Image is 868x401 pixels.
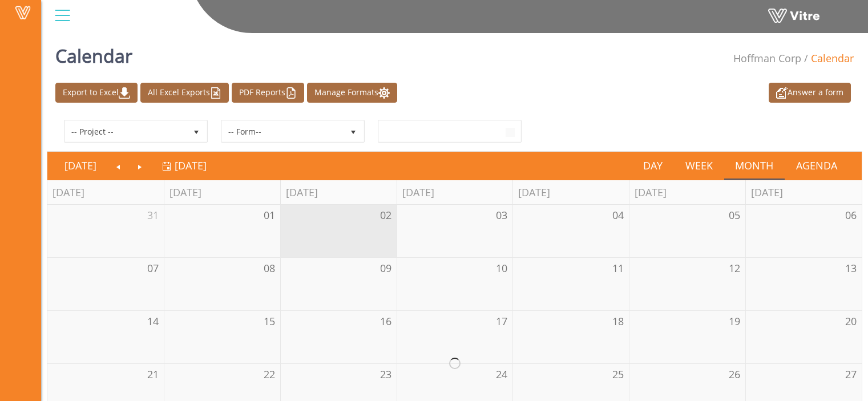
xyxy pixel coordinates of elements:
[119,87,130,99] img: cal_download.png
[55,29,132,77] h1: Calendar
[186,121,207,141] span: select
[222,121,343,141] span: -- Form--
[378,87,390,99] img: cal_settings.png
[307,83,397,103] a: Manage Formats
[512,180,629,205] th: [DATE]
[285,87,297,99] img: cal_pdf.png
[108,152,130,179] a: Previous
[140,83,229,103] a: All Excel Exports
[745,180,862,205] th: [DATE]
[232,83,304,103] a: PDF Reports
[500,121,520,141] span: select
[55,83,138,103] a: Export to Excel
[397,180,513,205] th: [DATE]
[733,51,801,65] span: 210
[162,152,207,179] a: [DATE]
[632,152,674,179] a: Day
[175,159,207,172] span: [DATE]
[629,180,745,205] th: [DATE]
[164,180,280,205] th: [DATE]
[785,152,849,179] a: Agenda
[53,152,108,179] a: [DATE]
[47,180,164,205] th: [DATE]
[776,87,788,99] img: appointment_white2.png
[65,121,186,141] span: -- Project --
[343,121,364,141] span: select
[801,51,854,66] li: Calendar
[724,152,785,179] a: Month
[210,87,221,99] img: cal_excel.png
[129,152,151,179] a: Next
[674,152,724,179] a: Week
[769,83,851,103] a: Answer a form
[280,180,397,205] th: [DATE]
